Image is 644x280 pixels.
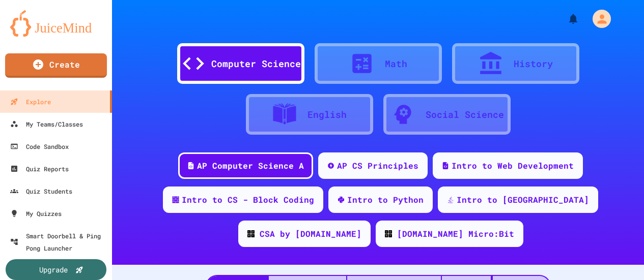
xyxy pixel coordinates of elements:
[197,160,304,172] div: AP Computer Science A
[559,195,634,238] iframe: chat widget
[182,194,314,206] div: Intro to CS - Block Coding
[601,239,634,270] iframe: chat widget
[426,108,504,121] div: Social Science
[457,194,589,206] div: Intro to [GEOGRAPHIC_DATA]
[10,185,72,197] div: Quiz Students
[397,228,514,240] div: [DOMAIN_NAME] Micro:Bit
[5,53,107,78] a: Create
[307,108,347,121] div: English
[10,140,69,152] div: Code Sandbox
[10,10,102,37] img: logo-orange.svg
[347,194,424,206] div: Intro to Python
[247,230,255,237] img: CODE_logo_RGB.png
[452,160,574,172] div: Intro to Web Development
[582,7,613,30] div: My Account
[211,57,301,71] div: Computer Science
[10,230,108,254] div: Smart Doorbell & Ping Pong Launcher
[337,160,418,172] div: AP CS Principles
[10,96,51,108] div: Explore
[385,57,407,71] div: Math
[514,57,553,71] div: History
[10,207,62,220] div: My Quizzes
[10,163,69,175] div: Quiz Reports
[39,264,68,275] div: Upgrade
[548,10,582,27] div: My Notifications
[260,228,361,240] div: CSA by [DOMAIN_NAME]
[385,230,392,237] img: CODE_logo_RGB.png
[10,118,83,130] div: My Teams/Classes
